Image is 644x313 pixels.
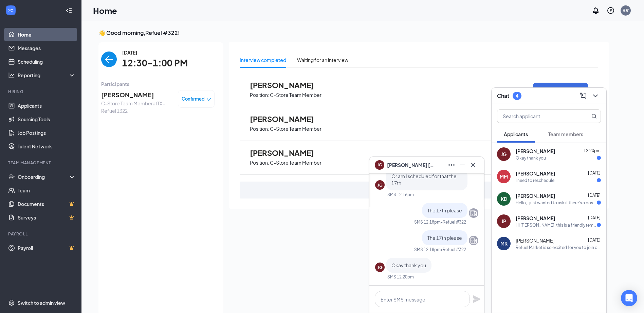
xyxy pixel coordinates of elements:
a: Applicants [18,99,76,112]
svg: ChevronDown [591,92,600,100]
p: Position: [250,126,269,132]
h3: 👋 Good morning, Refuel #322 ! [98,29,609,37]
a: Scheduling [18,55,76,68]
a: PayrollCrown [18,241,76,255]
span: Or am I scheduled for that the 17th [391,173,457,186]
div: SMS 12:18pm [414,247,441,252]
span: The 17th please [427,207,462,213]
svg: Company [470,209,478,217]
p: Position: [250,160,269,166]
div: Team Management [8,160,74,166]
svg: Plane [473,295,481,303]
div: Hi [PERSON_NAME], this is a friendly reminder. Your interview with Refuel Market for C-Store Team... [516,222,597,228]
div: Reporting [18,72,76,79]
span: [PERSON_NAME] [516,215,555,222]
div: JG [501,151,507,158]
span: [PERSON_NAME] [516,170,555,177]
button: back-button [101,51,117,67]
span: [DATE] [588,193,601,198]
span: [PERSON_NAME] [250,81,325,89]
span: down [206,97,211,102]
a: SurveysCrown [18,211,76,224]
div: Open Intercom Messenger [621,290,637,306]
svg: MagnifyingGlass [591,113,597,119]
svg: UserCheck [8,173,15,180]
span: The 17th please [427,235,462,241]
svg: Cross [469,161,477,169]
svg: WorkstreamLogo [7,7,14,14]
div: MR [500,240,508,247]
h3: Chat [497,92,509,100]
span: [PERSON_NAME] [250,114,325,123]
span: Team members [548,131,583,137]
span: [DATE] [588,237,601,243]
button: Cross [468,160,479,170]
a: Team [18,184,76,197]
input: Search applicant [497,110,578,123]
span: [PERSON_NAME] [516,192,555,199]
button: Ellipses [446,160,457,170]
svg: Analysis [8,72,15,79]
div: Interview completed [240,56,286,64]
button: ComposeMessage [578,90,589,101]
div: Payroll [8,231,74,237]
svg: Ellipses [447,161,456,169]
svg: QuestionInfo [607,6,615,15]
div: Refuel Market is so excited for you to join our team! Do you know anyone else who might be intere... [516,245,601,250]
svg: Company [470,236,478,245]
p: C-Store Team Member [270,160,321,166]
svg: ComposeMessage [579,92,587,100]
a: DocumentsCrown [18,197,76,211]
span: C-Store Team Member at TX - Refuel 1322 [101,100,172,114]
div: SMS 12:20pm [387,274,414,280]
div: R# [623,7,629,13]
span: 12:30-1:00 PM [122,56,188,70]
span: [PERSON_NAME] [250,148,325,157]
div: MM [500,173,508,180]
svg: Notifications [592,6,600,15]
svg: Settings [8,299,15,306]
div: 4 [516,93,518,99]
span: [PERSON_NAME] [PERSON_NAME] [387,161,435,169]
div: JG [378,182,383,188]
div: SMS 12:18pm [414,219,441,225]
div: Onboarding [18,173,70,180]
p: Position: [250,92,269,98]
div: JG [378,265,383,270]
button: Move to next stage [533,83,588,97]
a: Home [18,28,76,41]
a: Sourcing Tools [18,112,76,126]
span: [DATE] [588,215,601,220]
div: KD [501,195,507,202]
h1: Home [93,5,117,16]
div: Okay thank you [516,155,546,161]
span: • Refuel #322 [441,247,466,252]
svg: Collapse [66,7,72,14]
span: Applicants [504,131,528,137]
svg: Minimize [458,161,466,169]
p: C-Store Team Member [270,126,321,132]
a: Talent Network [18,140,76,153]
span: Participants [101,80,215,88]
button: Minimize [457,160,468,170]
div: Hiring [8,89,74,95]
span: 12:20pm [584,148,601,153]
span: [DATE] [122,49,188,56]
div: I need to reschedule [516,178,554,183]
div: Hello, I just wanted to ask if there's a possibility I can have an interview around 5:00-5:30 p.m... [516,200,597,206]
button: ChevronDown [590,90,601,101]
p: C-Store Team Member [270,92,321,98]
div: Switch to admin view [18,299,65,306]
span: • Refuel #322 [441,219,466,225]
span: [PERSON_NAME] [516,237,554,244]
div: SMS 12:16pm [387,192,414,197]
span: [DATE] [588,170,601,175]
span: [PERSON_NAME] [101,90,172,100]
a: Job Postings [18,126,76,140]
div: JP [501,218,506,225]
span: Confirmed [182,96,205,102]
div: Waiting for an interview [297,56,348,64]
a: Messages [18,41,76,55]
span: [PERSON_NAME] [516,148,555,154]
